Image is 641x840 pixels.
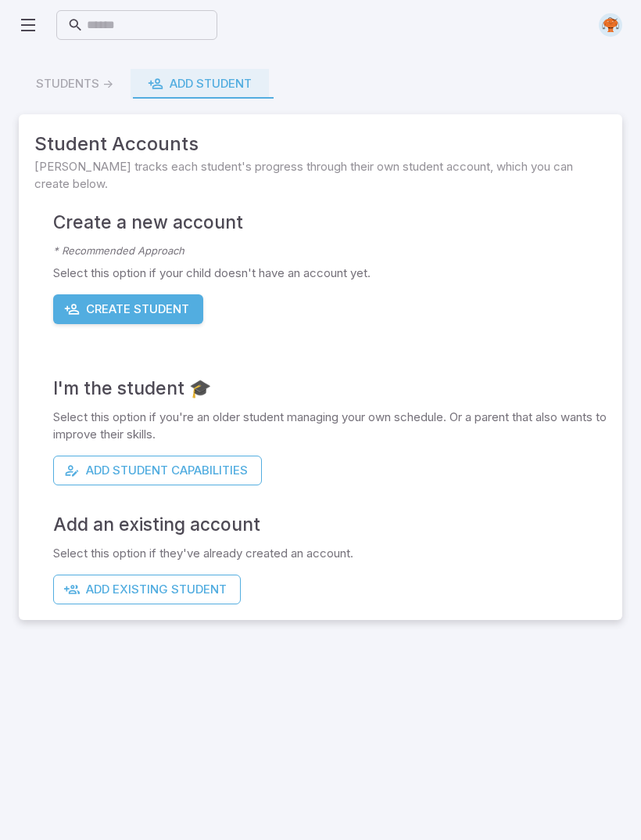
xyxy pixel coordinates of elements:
p: Select this option if they've already created an account. [53,545,607,562]
span: [PERSON_NAME] tracks each student's progress through their own student account, which you can cre... [34,158,607,193]
div: Add Student [148,75,252,92]
h4: Create a new account [53,208,607,236]
p: * Recommended Approach [53,243,607,258]
span: Student Accounts [34,130,607,158]
h4: Add an existing account [53,510,607,539]
button: Add Student Capabilities [53,456,262,485]
p: Select this option if your child doesn't have an account yet. [53,265,607,282]
img: oval.svg [599,13,622,37]
button: Create Student [53,294,203,324]
button: Add Existing Student [53,575,241,604]
h4: I'm the student 🎓 [53,374,607,402]
p: Select this option if you're an older student managing your own schedule. Or a parent that also w... [53,409,607,443]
